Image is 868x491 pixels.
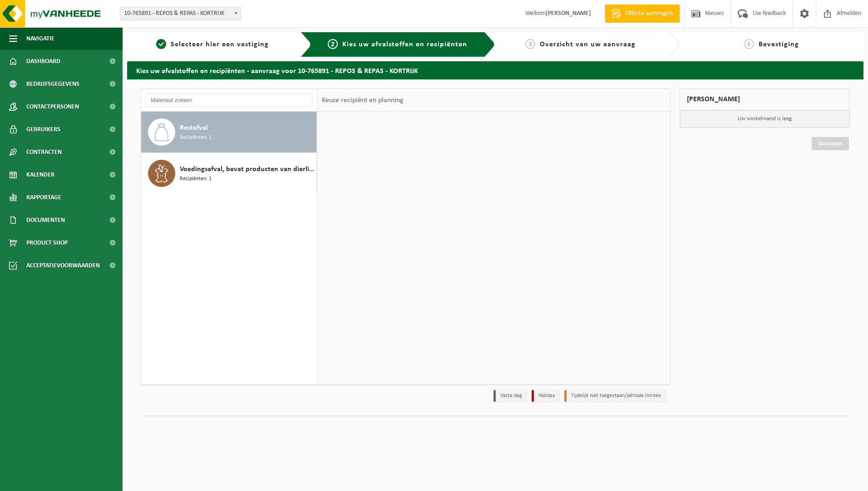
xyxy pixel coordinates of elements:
[532,390,560,402] li: Holiday
[180,133,212,142] span: Recipiënten: 1
[180,164,314,175] span: Voedingsafval, bevat producten van dierlijke oorsprong, onverpakt, categorie 3
[328,39,338,49] span: 2
[180,123,208,133] span: Restafval
[26,141,62,163] span: Contracten
[744,39,754,49] span: 4
[546,10,591,17] strong: [PERSON_NAME]
[759,41,799,48] span: Bevestiging
[26,73,79,95] span: Bedrijfsgegevens
[605,5,680,23] a: Offerte aanvragen
[26,231,68,254] span: Product Shop
[141,112,317,153] button: Restafval Recipiënten: 1
[540,41,636,48] span: Overzicht van uw aanvraag
[26,118,60,141] span: Gebruikers
[342,41,467,48] span: Kies uw afvalstoffen en recipiënten
[132,39,293,50] a: 1Selecteer hier een vestiging
[26,27,54,50] span: Navigatie
[26,254,100,277] span: Acceptatievoorwaarden
[26,209,65,231] span: Documenten
[127,61,863,79] h2: Kies uw afvalstoffen en recipiënten - aanvraag voor 10-765891 - REPOS & REPAS - KORTRIJK
[120,7,241,20] span: 10-765891 - REPOS & REPAS - KORTRIJK
[812,137,849,150] a: Doorgaan
[156,39,166,49] span: 1
[525,39,535,49] span: 3
[317,89,408,112] div: Keuze recipiënt en planning
[623,9,675,18] span: Offerte aanvragen
[493,390,527,402] li: Vaste dag
[180,175,212,183] span: Recipiënten: 1
[171,41,269,48] span: Selecteer hier een vestiging
[146,93,312,107] input: Materiaal zoeken
[26,95,79,118] span: Contactpersonen
[26,163,54,186] span: Kalender
[120,7,241,20] span: 10-765891 - REPOS & REPAS - KORTRIJK
[26,50,60,73] span: Dashboard
[141,153,317,194] button: Voedingsafval, bevat producten van dierlijke oorsprong, onverpakt, categorie 3 Recipiënten: 1
[564,390,666,402] li: Tijdelijk niet toegestaan/période limitée
[680,88,850,110] div: [PERSON_NAME]
[26,186,61,209] span: Rapportage
[680,110,850,128] p: Uw winkelmand is leeg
